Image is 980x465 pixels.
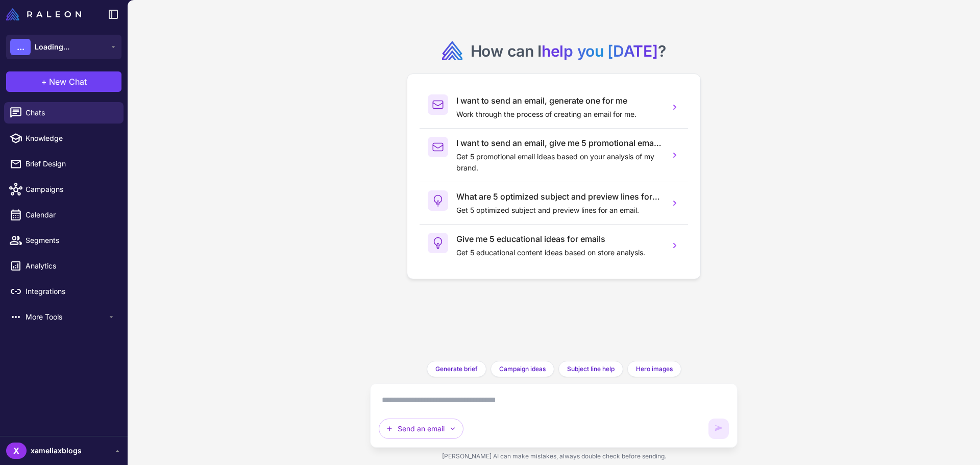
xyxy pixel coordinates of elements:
[636,364,673,374] span: Hero images
[49,76,87,88] span: New Chat
[4,179,124,200] a: Campaigns
[26,184,115,195] span: Campaigns
[26,107,115,118] span: Chats
[26,133,115,144] span: Knowledge
[31,445,82,456] span: xameliaxblogs
[456,247,661,258] p: Get 5 educational content ideas based on store analysis.
[4,230,124,251] a: Segments
[542,42,658,60] span: help you [DATE]
[4,255,124,277] a: Analytics
[499,364,546,374] span: Campaign ideas
[26,209,115,221] span: Calendar
[26,158,115,169] span: Brief Design
[491,361,554,377] button: Campaign ideas
[427,361,486,377] button: Generate brief
[6,35,121,59] button: ...Loading...
[456,94,661,107] h3: I want to send an email, generate one for me
[435,364,478,374] span: Generate brief
[456,205,661,216] p: Get 5 optimized subject and preview lines for an email.
[6,71,121,92] button: +New Chat
[35,41,69,53] span: Loading...
[558,361,623,377] button: Subject line help
[4,102,124,124] a: Chats
[456,109,661,120] p: Work through the process of creating an email for me.
[6,8,81,20] img: Raleon Logo
[4,204,124,226] a: Calendar
[6,443,27,459] div: X
[10,39,31,55] div: ...
[627,361,681,377] button: Hero images
[379,419,463,439] button: Send an email
[26,311,107,323] span: More Tools
[26,286,115,297] span: Integrations
[456,233,661,245] h3: Give me 5 educational ideas for emails
[26,235,115,246] span: Segments
[567,364,615,374] span: Subject line help
[4,153,124,175] a: Brief Design
[471,41,666,61] h2: How can I ?
[26,260,115,272] span: Analytics
[4,128,124,149] a: Knowledge
[4,281,124,302] a: Integrations
[456,190,661,203] h3: What are 5 optimized subject and preview lines for an email?
[456,137,661,149] h3: I want to send an email, give me 5 promotional email ideas.
[370,448,738,465] div: [PERSON_NAME] AI can make mistakes, always double check before sending.
[456,151,661,174] p: Get 5 promotional email ideas based on your analysis of my brand.
[41,76,47,88] span: +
